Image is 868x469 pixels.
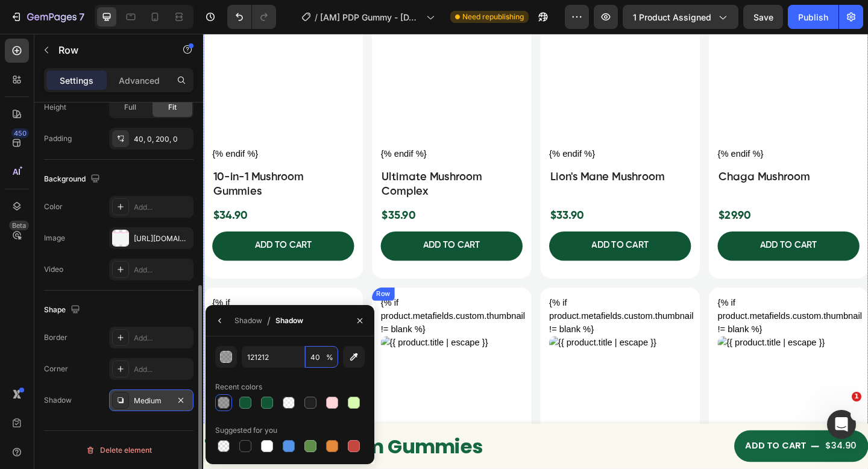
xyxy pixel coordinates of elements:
[376,148,530,166] h2: Lion's Mane Mushroom
[44,332,68,343] div: Border
[134,333,190,344] div: Add...
[462,11,524,22] span: Need republishing
[44,102,66,113] div: Height
[44,364,68,374] div: Corner
[193,148,347,181] h2: Ultimate Mushroom Complex
[326,352,333,363] span: %
[559,148,714,166] h2: Chaga Mushroom
[44,302,83,318] div: Shape
[134,134,190,145] div: 40, 0, 200, 0
[44,171,102,187] div: Background
[168,102,177,113] span: Fit
[623,5,738,29] button: 1 product assigned
[215,382,262,392] div: Recent colors
[376,186,530,210] div: $33.90
[193,186,347,210] div: $35.90
[239,222,301,240] div: ADD TO CART
[124,102,136,113] span: Full
[134,202,190,213] div: Add...
[60,74,93,87] p: Settings
[267,313,271,328] span: /
[633,11,711,24] span: 1 product assigned
[44,395,72,406] div: Shadow
[58,43,161,57] p: Row
[119,74,160,87] p: Advanced
[44,201,63,212] div: Color
[134,265,190,275] div: Add...
[606,222,668,240] div: ADD TO CART
[675,439,711,459] div: $34.90
[215,425,277,436] div: Suggested for you
[788,5,838,29] button: Publish
[798,11,828,24] div: Publish
[86,443,152,458] div: Delete element
[559,186,714,210] div: $29.90
[11,128,29,138] div: 450
[315,11,318,24] span: /
[234,315,262,326] div: Shadow
[275,315,303,326] div: Shadow
[590,440,656,458] div: ADD TO CART
[44,133,72,144] div: Padding
[186,278,206,289] div: Row
[242,346,304,368] input: Eg: FFFFFF
[44,233,65,244] div: Image
[10,186,164,210] div: $34.90
[134,364,190,375] div: Add...
[376,215,530,247] button: ADD TO CART
[227,5,276,29] div: Undo/Redo
[134,395,169,406] div: Medium
[44,264,63,275] div: Video
[9,221,29,230] div: Beta
[5,5,90,29] button: 7
[423,222,485,240] div: ADD TO CART
[827,410,856,439] iframe: Intercom live chat
[203,34,868,469] iframe: Design area
[56,222,118,240] div: ADD TO CART
[193,215,347,247] button: ADD TO CART
[753,12,773,22] span: Save
[577,432,723,466] button: ADD TO CART&nbsp;
[79,10,84,24] p: 7
[10,215,164,247] button: ADD TO CART
[44,441,193,460] button: Delete element
[559,215,714,247] button: ADD TO CART
[134,233,190,244] div: [URL][DOMAIN_NAME]
[10,148,164,181] h2: 10-in-1 Mushroom Gummies
[852,392,861,401] span: 1
[320,11,421,24] span: [AM] PDP Gummy - [DATE] 10:54:22
[743,5,783,29] button: Save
